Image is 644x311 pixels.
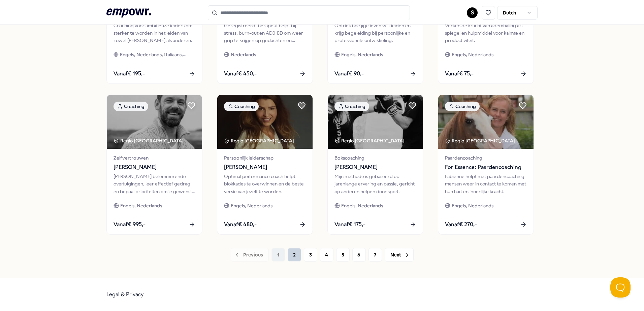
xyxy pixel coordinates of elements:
span: Bokscoaching [334,154,416,162]
div: Ontdek hoe jij je leven wilt leiden en krijg begeleiding bij persoonlijke en professionele ontwik... [334,22,416,44]
button: 7 [368,248,382,262]
div: Verken de kracht van ademhaling als spiegel en hulpmiddel voor kalmte en productiviteit. [445,22,527,44]
img: package image [328,95,423,149]
span: Engels, Nederlands [452,202,493,209]
img: package image [438,95,534,149]
span: [PERSON_NAME] [334,163,416,172]
button: 3 [304,248,317,262]
a: package imageCoachingRegio [GEOGRAPHIC_DATA] Zelfvertrouwen[PERSON_NAME][PERSON_NAME] belemmerend... [106,95,202,235]
img: package image [107,95,202,149]
span: Nederlands [231,51,256,58]
span: Vanaf € 90,- [334,69,364,78]
button: S [467,7,478,18]
div: Coaching [445,102,480,111]
div: Regio [GEOGRAPHIC_DATA] [224,137,295,144]
a: package imageCoachingRegio [GEOGRAPHIC_DATA] Persoonlijk leiderschap[PERSON_NAME]Optimal performa... [217,95,313,235]
span: Engels, Nederlands [341,202,383,209]
span: Vanaf € 450,- [224,69,257,78]
button: 6 [352,248,366,262]
span: Persoonlijk leiderschap [224,154,306,162]
input: Search for products, categories or subcategories [208,5,410,20]
div: Mijn methode is gebaseerd op jarenlange ervaring en passie, gericht op anderen helpen door sport. [334,173,416,195]
span: Vanaf € 995,- [114,220,146,229]
div: Fabienne helpt met paardencoaching mensen weer in contact te komen met hun hart en innerlijke kra... [445,173,527,195]
div: Regio [GEOGRAPHIC_DATA] [334,137,406,144]
span: Vanaf € 195,- [114,69,145,78]
span: Zelfvertrouwen [114,154,195,162]
span: Engels, Nederlands [231,202,272,209]
div: Coaching voor ambitieuze leiders om sterker te worden in het leiden van zowel [PERSON_NAME] als a... [114,22,195,44]
button: 5 [336,248,350,262]
span: Paardencoaching [445,154,527,162]
div: Coaching [334,102,369,111]
button: 4 [320,248,333,262]
span: Engels, Nederlands, Italiaans, Zweeds [120,51,195,58]
div: Regio [GEOGRAPHIC_DATA] [114,137,185,144]
div: Regio [GEOGRAPHIC_DATA] [445,137,516,144]
a: Legal & Privacy [106,291,144,298]
span: For Essence: Paardencoaching [445,163,527,172]
div: Optimal performance coach helpt blokkades te overwinnen en de beste versie van jezelf te worden. [224,173,306,195]
span: [PERSON_NAME] [114,163,195,172]
div: [PERSON_NAME] belemmerende overtuigingen, leer effectief gedrag en bepaal prioriteiten om je gewe... [114,173,195,195]
iframe: Help Scout Beacon - Open [610,277,631,298]
span: Vanaf € 480,- [224,220,257,229]
a: package imageCoachingRegio [GEOGRAPHIC_DATA] PaardencoachingFor Essence: PaardencoachingFabienne ... [438,95,534,235]
span: [PERSON_NAME] [224,163,306,172]
span: Vanaf € 175,- [334,220,365,229]
div: Coaching [224,102,259,111]
button: Next [385,248,414,262]
span: Engels, Nederlands [120,202,162,209]
button: 2 [288,248,301,262]
span: Engels, Nederlands [341,51,383,58]
a: package imageCoachingRegio [GEOGRAPHIC_DATA] Bokscoaching[PERSON_NAME]Mijn methode is gebaseerd o... [327,95,423,235]
div: Geregistreerd therapeut helpt bij stress, burn-out en AD(H)D om weer grip te krijgen op gedachten... [224,22,306,44]
div: Coaching [114,102,148,111]
span: Vanaf € 270,- [445,220,477,229]
img: package image [217,95,313,149]
span: Vanaf € 75,- [445,69,474,78]
span: Engels, Nederlands [452,51,493,58]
